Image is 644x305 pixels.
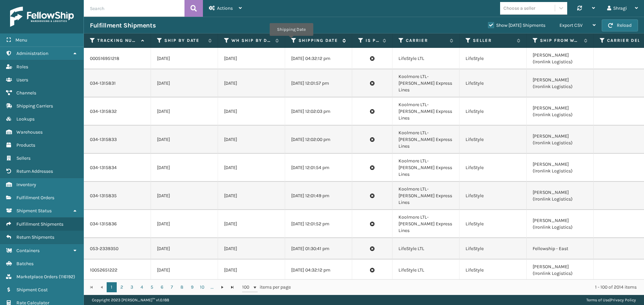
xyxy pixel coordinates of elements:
td: Koolmore LTL-[PERSON_NAME] Express Lines [392,154,460,182]
a: 8 [177,282,187,292]
td: [DATE] [218,154,285,182]
td: [DATE] 04:32:12 pm [285,48,352,69]
td: LifeStyle [460,259,527,281]
td: [PERSON_NAME] (Ironlink Logistics) [527,126,594,154]
span: Go to the last page [230,285,235,290]
td: [DATE] [151,210,218,238]
a: Terms of Use [586,298,609,302]
button: Reload [602,19,638,31]
td: [DATE] [218,259,285,281]
td: [DATE] [151,97,218,126]
a: 4 [137,282,147,292]
td: LifeStyle [460,210,527,238]
a: 7 [167,282,177,292]
td: 053-2339350 [84,238,151,259]
span: items per page [242,282,291,292]
td: [DATE] [218,97,285,126]
td: 034-1315835 [84,182,151,210]
span: Containers [16,248,40,253]
img: logo [10,7,74,27]
td: LifeStyle LTL [392,259,460,281]
td: [DATE] [151,182,218,210]
a: 6 [157,282,167,292]
td: [DATE] 12:01:49 pm [285,182,352,210]
a: Go to the last page [227,282,237,292]
span: 100 [242,284,252,291]
span: Export CSV [559,22,583,28]
td: [DATE] [151,48,218,69]
td: [DATE] 01:30:41 pm [285,238,352,259]
label: Show [DATE] Shipments [488,22,545,28]
a: Privacy Policy [610,298,636,302]
td: [DATE] [218,69,285,97]
td: [PERSON_NAME] (Ironlink Logistics) [527,69,594,97]
a: 2 [117,282,127,292]
td: 034-1315836 [84,210,151,238]
td: [PERSON_NAME] (Ironlink Logistics) [527,210,594,238]
span: Shipment Status [16,208,52,214]
span: Shipment Cost [16,287,48,293]
label: Shipping Date [299,37,339,44]
td: [DATE] [151,69,218,97]
span: Lookups [16,116,35,122]
td: LifeStyle [460,238,527,259]
td: LifeStyle [460,154,527,182]
span: Sellers [16,155,31,161]
a: ... [207,282,217,292]
a: Go to the next page [217,282,227,292]
label: Ship from warehouse [540,37,581,44]
td: 000516951218 [84,48,151,69]
label: Tracking Number [97,37,138,44]
span: Inventory [16,182,36,187]
a: 10 [197,282,207,292]
td: 034-1315831 [84,69,151,97]
label: Seller [473,37,514,44]
div: | [586,295,636,305]
td: LifeStyle LTL [392,238,460,259]
div: Choose a seller [503,5,535,12]
td: LifeStyle [460,69,527,97]
p: Copyright 2023 [PERSON_NAME]™ v 1.0.188 [92,295,169,305]
label: Is Prime [366,37,379,44]
span: Roles [16,64,28,70]
td: [DATE] [218,182,285,210]
span: Products [16,142,35,148]
td: LifeStyle LTL [392,48,460,69]
td: Koolmore LTL-[PERSON_NAME] Express Lines [392,182,460,210]
span: Return Addresses [16,168,53,174]
span: Warehouses [16,129,43,135]
td: Koolmore LTL-[PERSON_NAME] Express Lines [392,210,460,238]
span: Go to the next page [220,285,225,290]
td: [PERSON_NAME] (Ironlink Logistics) [527,259,594,281]
td: [DATE] 12:02:00 pm [285,126,352,154]
td: [DATE] [151,238,218,259]
a: 9 [187,282,197,292]
span: Channels [16,90,36,96]
span: Fulfillment Orders [16,195,54,201]
td: [DATE] [151,259,218,281]
span: Return Shipments [16,234,54,240]
span: Shipping Carriers [16,103,53,109]
td: Koolmore LTL-[PERSON_NAME] Express Lines [392,126,460,154]
td: [PERSON_NAME] (Ironlink Logistics) [527,182,594,210]
td: [PERSON_NAME] (Ironlink Logistics) [527,154,594,182]
td: Koolmore LTL-[PERSON_NAME] Express Lines [392,69,460,97]
td: Koolmore LTL-[PERSON_NAME] Express Lines [392,97,460,126]
td: LifeStyle [460,97,527,126]
td: [DATE] 12:01:54 pm [285,154,352,182]
td: [DATE] [151,154,218,182]
td: 034-1315832 [84,97,151,126]
td: LifeStyle [460,48,527,69]
label: WH Ship By Date [231,37,272,44]
td: [DATE] 12:01:52 pm [285,210,352,238]
h3: Fulfillment Shipments [90,21,156,29]
span: Fulfillment Shipments [16,221,63,227]
td: LifeStyle [460,126,527,154]
td: [DATE] 04:32:12 pm [285,259,352,281]
td: [DATE] 12:01:57 pm [285,69,352,97]
span: Marketplace Orders [16,274,58,280]
td: [DATE] [218,48,285,69]
label: Ship By Date [164,37,205,44]
a: 1 [107,282,117,292]
span: Actions [217,5,233,11]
